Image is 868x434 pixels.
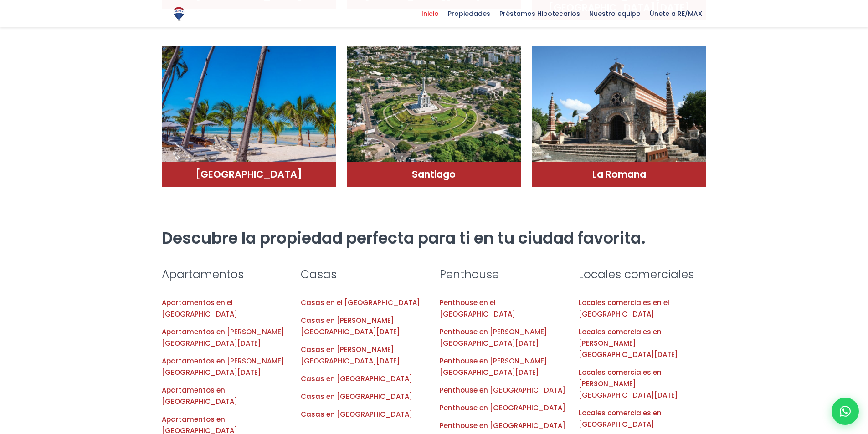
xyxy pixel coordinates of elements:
a: Casas en [GEOGRAPHIC_DATA] [301,409,412,419]
a: Penthouse en [GEOGRAPHIC_DATA] [440,385,565,395]
a: Locales comerciales en [GEOGRAPHIC_DATA] [579,408,662,429]
img: Punta Cana [162,46,336,168]
a: Punta Cana[GEOGRAPHIC_DATA] [162,39,336,187]
a: Casas en [PERSON_NAME][GEOGRAPHIC_DATA][DATE] [301,316,400,337]
a: Locales comerciales en [PERSON_NAME][GEOGRAPHIC_DATA][DATE] [579,327,678,359]
h3: Apartamentos [162,266,290,282]
a: SantiagoSantiago [347,39,521,187]
h2: Descubre la propiedad perfecta para ti en tu ciudad favorita. [162,228,707,248]
a: Penthouse en [PERSON_NAME][GEOGRAPHIC_DATA][DATE] [440,327,547,348]
a: Apartamentos en [PERSON_NAME][GEOGRAPHIC_DATA][DATE] [162,356,284,377]
h4: [GEOGRAPHIC_DATA] [171,168,327,180]
a: Apartamentos en [PERSON_NAME][GEOGRAPHIC_DATA][DATE] [162,327,284,348]
a: Penthouse en el [GEOGRAPHIC_DATA] [440,298,515,319]
img: La Romana [532,46,707,168]
a: Penthouse en [PERSON_NAME][GEOGRAPHIC_DATA][DATE] [440,356,547,377]
h4: Santiago [356,168,512,180]
span: Únete a RE/MAX [645,7,707,20]
a: Penthouse en [GEOGRAPHIC_DATA] [440,421,565,430]
span: Préstamos Hipotecarios [495,7,585,20]
h3: Casas [301,266,429,282]
span: Nuestro equipo [585,7,645,20]
a: Penthouse en [GEOGRAPHIC_DATA] [440,403,565,413]
a: Casas en [GEOGRAPHIC_DATA] [301,392,412,401]
span: Inicio [417,7,443,20]
h3: Penthouse [440,266,568,282]
img: Santiago [347,46,521,168]
h3: Locales comerciales [579,266,707,282]
a: Casas en [GEOGRAPHIC_DATA] [301,374,412,383]
a: Locales comerciales en [PERSON_NAME][GEOGRAPHIC_DATA][DATE] [579,368,678,400]
a: La RomanaLa Romana [532,39,707,187]
a: Locales comerciales en el [GEOGRAPHIC_DATA] [579,298,669,319]
h4: La Romana [541,168,698,180]
img: Logo de REMAX [171,6,187,22]
a: Apartamentos en [GEOGRAPHIC_DATA] [162,385,237,406]
span: Propiedades [443,7,495,20]
a: Casas en [PERSON_NAME][GEOGRAPHIC_DATA][DATE] [301,345,400,366]
a: Apartamentos en el [GEOGRAPHIC_DATA] [162,298,237,319]
a: Casas en el [GEOGRAPHIC_DATA] [301,298,420,307]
